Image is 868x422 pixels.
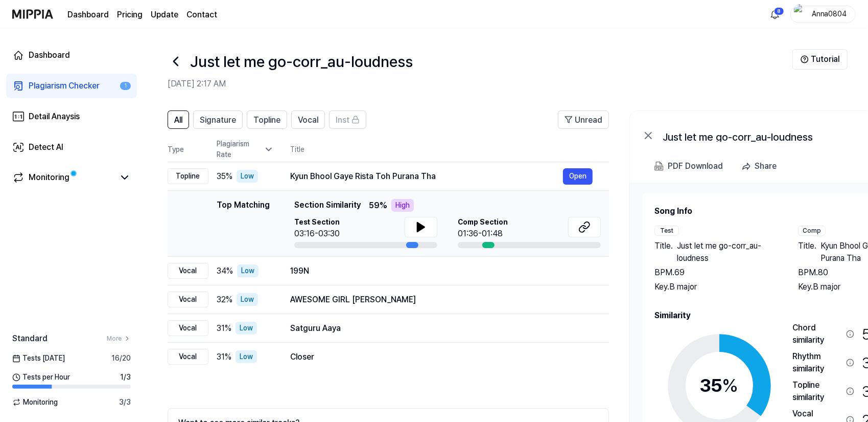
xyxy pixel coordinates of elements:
span: Test Section [294,217,340,228]
span: Title . [654,240,673,264]
h1: Just let me go-corr_au-loudness [190,50,413,73]
span: Tests per Hour [12,372,70,383]
div: 03:16-03:30 [294,228,340,240]
a: Detect AI [6,135,137,160]
div: Topline [168,168,208,184]
button: 알림8 [767,6,783,23]
div: Low [237,293,258,306]
div: 35 [700,372,739,399]
span: 16 / 20 [111,353,131,364]
span: Standard [12,332,48,345]
span: 32 % [217,294,232,306]
div: AWESOME GIRL [PERSON_NAME] [290,294,593,306]
a: Dashboard [67,9,109,21]
span: 34 % [217,265,233,277]
img: PDF Download [654,162,664,171]
button: PDF Download [652,156,725,176]
button: Vocal [291,110,325,129]
div: Vocal [168,349,208,365]
div: Detect AI [29,141,63,153]
div: Rhythm similarity [793,350,842,375]
span: 31 % [217,351,231,363]
span: 59 % [369,199,387,212]
div: Anna0804 [809,8,849,19]
span: Topline [253,114,280,126]
button: Unread [558,110,609,129]
button: Share [737,156,785,176]
button: Pricing [117,9,143,21]
div: Test [654,226,679,236]
div: 8 [774,7,784,15]
span: % [722,374,739,396]
button: Signature [193,110,243,129]
div: Low [237,264,259,277]
div: Vocal [168,263,208,279]
img: 알림 [769,8,781,20]
a: Plagiarism Checker1 [6,74,137,98]
div: Low [236,350,257,363]
div: Low [236,322,257,335]
div: Vocal [168,292,208,307]
button: All [168,110,189,129]
a: Detail Anaysis [6,104,137,129]
div: Just let me go-corr_au-loudness [663,129,867,142]
div: Share [755,160,777,173]
div: Topline similarity [793,379,842,404]
span: All [174,114,182,126]
div: Plagiarism Checker [29,80,100,92]
span: 31 % [217,322,231,335]
div: Monitoring [29,171,69,184]
button: profileAnna0804 [790,6,856,23]
div: PDF Download [668,160,723,173]
button: Inst [329,110,366,129]
div: Closer [290,351,593,363]
div: Key. B major [654,281,778,293]
span: 1 / 3 [120,372,131,383]
span: Just let me go-corr_au-loudness [677,240,778,264]
button: Topline [247,110,287,129]
span: Inst [336,114,349,126]
div: BPM. 69 [654,266,778,279]
span: Title . [798,240,816,264]
div: Chord similarity [793,322,842,346]
div: Top Matching [217,199,270,248]
span: Comp Section [458,217,508,228]
a: Monitoring [12,171,114,184]
a: Dashboard [6,43,137,68]
a: More [107,334,131,343]
div: Satguru Aaya [290,322,593,335]
a: Update [151,9,178,21]
div: Low [237,170,258,183]
span: Tests [DATE] [12,353,65,364]
th: Type [168,137,208,162]
img: Help [801,55,809,63]
span: Signature [200,114,236,126]
div: Comp [798,226,826,236]
span: 3 / 3 [119,397,131,408]
span: Monitoring [12,397,58,408]
div: 199N [290,265,593,277]
span: 35 % [217,170,232,183]
h2: [DATE] 2:17 AM [168,78,792,90]
button: Open [563,168,593,185]
div: High [391,199,414,212]
div: Vocal [168,320,208,336]
div: 01:36-01:48 [458,228,508,240]
span: Vocal [298,114,318,126]
div: 1 [120,82,131,91]
span: Section Similarity [294,199,361,212]
a: Contact [186,9,217,21]
div: Dashboard [29,49,70,61]
div: Kyun Bhool Gaye Rista Toh Purana Tha [290,170,563,183]
th: Title [290,137,609,162]
span: Unread [575,114,602,126]
button: Tutorial [792,49,848,70]
div: Detail Anaysis [29,110,80,123]
img: profile [794,4,806,25]
div: Plagiarism Rate [217,139,274,160]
